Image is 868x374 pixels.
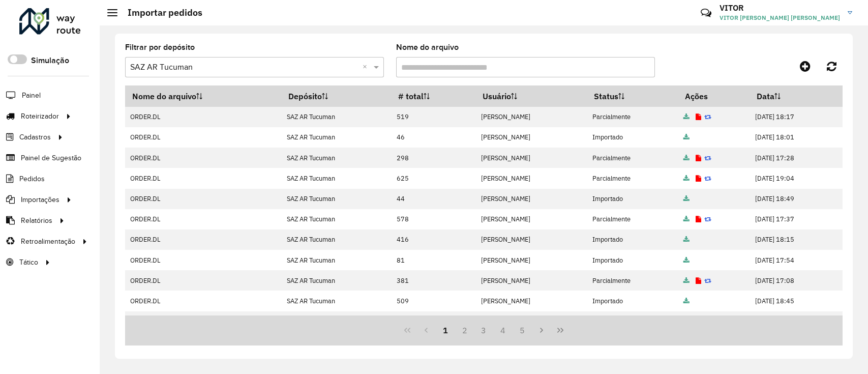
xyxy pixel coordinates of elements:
[281,229,391,250] td: SAZ AR Tucuman
[750,189,842,209] td: [DATE] 18:49
[696,276,701,285] a: Exibir log de erros
[31,54,69,67] label: Simulação
[475,250,587,270] td: [PERSON_NAME]
[125,148,281,168] td: ORDER.DL
[475,148,587,168] td: [PERSON_NAME]
[683,174,690,183] a: Arquivo completo
[750,270,842,291] td: [DATE] 17:08
[587,270,678,291] td: Parcialmente
[704,276,711,285] a: Reimportar
[125,85,281,107] th: Nome do arquivo
[281,270,391,291] td: SAZ AR Tucuman
[683,133,690,141] a: Arquivo completo
[532,321,551,340] button: Next Page
[750,311,842,332] td: [DATE] 18:34
[281,250,391,270] td: SAZ AR Tucuman
[475,107,587,127] td: [PERSON_NAME]
[475,291,587,311] td: [PERSON_NAME]
[117,7,202,18] h2: Importar pedidos
[683,276,690,285] a: Arquivo completo
[587,107,678,127] td: Parcialmente
[125,41,195,53] label: Filtrar por depósito
[750,229,842,250] td: [DATE] 18:15
[281,209,391,229] td: SAZ AR Tucuman
[475,270,587,291] td: [PERSON_NAME]
[750,107,842,127] td: [DATE] 18:17
[391,270,475,291] td: 381
[281,107,391,127] td: SAZ AR Tucuman
[587,127,678,148] td: Importado
[475,85,587,107] th: Usuário
[19,174,45,184] span: Pedidos
[750,209,842,229] td: [DATE] 17:37
[493,321,513,340] button: 4
[683,256,690,265] a: Arquivo completo
[125,270,281,291] td: ORDER.DL
[125,291,281,311] td: ORDER.DL
[391,291,475,311] td: 509
[475,311,587,332] td: [PERSON_NAME]
[21,215,52,226] span: Relatórios
[396,41,459,53] label: Nome do arquivo
[391,168,475,188] td: 625
[21,194,59,205] span: Importações
[125,127,281,148] td: ORDER.DL
[125,168,281,188] td: ORDER.DL
[125,250,281,270] td: ORDER.DL
[125,229,281,250] td: ORDER.DL
[587,229,678,250] td: Importado
[436,321,455,340] button: 1
[391,229,475,250] td: 416
[750,250,842,270] td: [DATE] 17:54
[683,235,690,244] a: Arquivo completo
[475,127,587,148] td: [PERSON_NAME]
[281,291,391,311] td: SAZ AR Tucuman
[696,174,701,183] a: Exibir log de erros
[281,311,391,332] td: SAZ AR Tucuman
[391,127,475,148] td: 46
[551,321,570,340] button: Last Page
[587,168,678,188] td: Parcialmente
[474,321,494,340] button: 3
[125,209,281,229] td: ORDER.DL
[475,168,587,188] td: [PERSON_NAME]
[696,215,701,223] a: Exibir log de erros
[750,291,842,311] td: [DATE] 18:45
[475,209,587,229] td: [PERSON_NAME]
[704,154,711,162] a: Reimportar
[587,311,678,332] td: Importado
[683,215,690,223] a: Arquivo completo
[125,189,281,209] td: ORDER.DL
[391,250,475,270] td: 81
[696,112,701,121] a: Exibir log de erros
[19,132,51,142] span: Cadastros
[587,291,678,311] td: Importado
[750,148,842,168] td: [DATE] 17:28
[391,85,475,107] th: # total
[22,90,41,101] span: Painel
[704,215,711,223] a: Reimportar
[750,168,842,188] td: [DATE] 19:04
[21,153,81,163] span: Painel de Sugestão
[587,85,678,107] th: Status
[21,111,59,122] span: Roteirizador
[720,13,840,22] span: VITOR [PERSON_NAME] [PERSON_NAME]
[683,297,690,305] a: Arquivo completo
[125,107,281,127] td: ORDER.DL
[513,321,532,340] button: 5
[704,174,711,183] a: Reimportar
[21,236,75,247] span: Retroalimentação
[720,3,840,13] h3: VITOR
[281,189,391,209] td: SAZ AR Tucuman
[391,311,475,332] td: 41
[391,148,475,168] td: 298
[678,85,750,107] th: Ações
[587,189,678,209] td: Importado
[750,85,842,107] th: Data
[696,154,701,162] a: Exibir log de erros
[475,189,587,209] td: [PERSON_NAME]
[281,148,391,168] td: SAZ AR Tucuman
[391,209,475,229] td: 578
[587,148,678,168] td: Parcialmente
[750,127,842,148] td: [DATE] 18:01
